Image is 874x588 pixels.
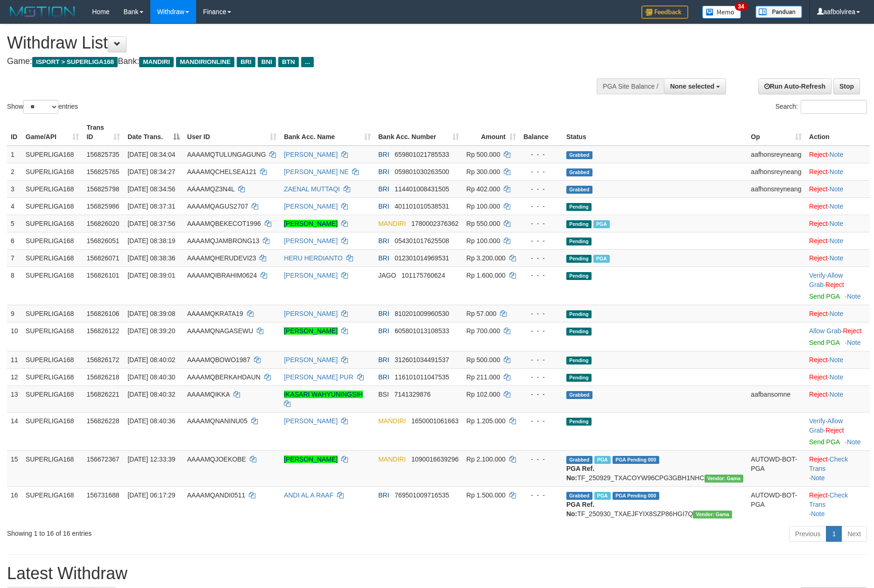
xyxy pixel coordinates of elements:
[86,373,119,381] span: 156826218
[284,237,338,245] a: [PERSON_NAME]
[809,491,848,508] a: Check Trans
[466,237,500,245] span: Rp 100.000
[466,391,500,398] span: Rp 102.000
[809,272,843,288] a: Allow Grab
[566,357,592,364] span: Pending
[7,486,22,522] td: 16
[466,151,500,158] span: Rp 500.000
[284,327,338,335] a: [PERSON_NAME]
[7,146,22,163] td: 1
[809,455,848,472] a: Check Trans
[127,272,175,279] span: [DATE] 08:39:01
[594,456,611,464] span: Marked by aafsengchandara
[139,57,174,67] span: MANDIRI
[187,203,248,210] span: AAAAMQAGUS2707
[284,391,363,398] a: IKASARI WAHYUNINGSIH
[7,249,22,266] td: 7
[7,564,867,583] h1: Latest Withdraw
[284,168,348,175] a: [PERSON_NAME] NE
[841,526,867,542] a: Next
[378,327,389,335] span: BRI
[758,78,832,94] a: Run Auto-Refresh
[566,203,592,211] span: Pending
[301,57,314,67] span: ...
[22,486,83,522] td: SUPERLIGA168
[466,254,506,262] span: Rp 3.200.000
[284,356,338,364] a: [PERSON_NAME]
[809,491,828,499] a: Reject
[7,215,22,232] td: 5
[830,310,844,317] a: Note
[86,491,119,499] span: 156731688
[775,100,867,114] label: Search:
[284,491,333,499] a: ANDI AL A RAAF
[86,185,119,193] span: 156825798
[563,119,747,146] th: Status
[566,168,592,176] span: Grabbed
[670,83,714,90] span: None selected
[284,417,338,425] a: [PERSON_NAME]
[22,146,83,163] td: SUPERLIGA168
[809,417,843,434] a: Allow Grab
[809,293,839,300] a: Send PGA
[284,310,338,317] a: [PERSON_NAME]
[830,254,844,262] a: Note
[284,151,338,158] a: [PERSON_NAME]
[7,119,22,146] th: ID
[127,356,175,364] span: [DATE] 08:40:02
[86,272,119,279] span: 156826101
[395,373,449,381] span: Copy 116101011047535 to clipboard
[23,100,58,114] select: Showentries
[805,163,870,180] td: ·
[809,220,828,227] a: Reject
[284,272,338,279] a: [PERSON_NAME]
[374,119,463,146] th: Bank Acc. Number: activate to sort column ascending
[86,237,119,245] span: 156826051
[747,450,805,486] td: AUTOWD-BOT-PGA
[811,510,825,518] a: Note
[566,238,592,245] span: Pending
[187,185,234,193] span: AAAAMQZ3N4L
[566,151,592,159] span: Grabbed
[127,391,175,398] span: [DATE] 08:40:32
[187,168,257,175] span: AAAAMQCHELSEA121
[825,427,844,434] a: Reject
[7,34,573,52] h1: Withdraw List
[566,328,592,336] span: Pending
[523,372,559,382] div: - - -
[801,100,867,114] input: Search:
[86,168,119,175] span: 156825765
[809,310,828,317] a: Reject
[466,356,500,364] span: Rp 500.000
[833,78,860,94] a: Stop
[22,163,83,180] td: SUPERLIGA168
[395,327,449,335] span: Copy 605801013108533 to clipboard
[747,486,805,522] td: AUTOWD-BOT-PGA
[523,455,559,464] div: - - -
[22,351,83,368] td: SUPERLIGA168
[847,438,861,446] a: Note
[86,455,119,463] span: 156672367
[830,185,844,193] a: Note
[284,254,343,262] a: HERU HERDIANTO
[411,417,458,425] span: Copy 1650001061663 to clipboard
[395,151,449,158] span: Copy 659801021785533 to clipboard
[523,219,559,228] div: - - -
[378,455,406,463] span: MANDIRI
[378,203,389,210] span: BRI
[284,185,340,193] a: ZAENAL MUTTAQI
[466,491,506,499] span: Rp 1.500.000
[378,391,389,398] span: BSI
[805,266,870,305] td: · ·
[127,310,175,317] span: [DATE] 08:39:08
[378,373,389,381] span: BRI
[127,327,175,335] span: [DATE] 08:39:20
[809,339,839,346] a: Send PGA
[566,310,592,318] span: Pending
[187,327,254,335] span: AAAAMQNAGASEWU
[127,254,175,262] span: [DATE] 08:38:36
[830,168,844,175] a: Note
[747,385,805,412] td: aafbansomne
[127,237,175,245] span: [DATE] 08:38:19
[22,385,83,412] td: SUPERLIGA168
